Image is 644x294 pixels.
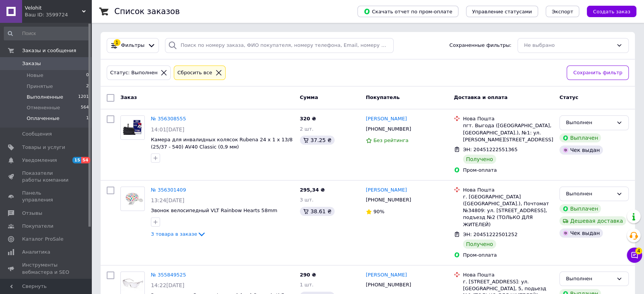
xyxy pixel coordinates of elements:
[22,210,42,217] span: Отзывы
[559,145,603,155] div: Чек выдан
[151,137,293,150] a: Камера для инвалидных колясок Rubena 24 x 1 x 13/8 (25/37 - 540) AV40 Classic (0,9 мм)
[559,216,626,225] div: Дешевая доставка
[366,94,400,100] span: Покупатель
[366,115,407,123] a: [PERSON_NAME]
[22,157,57,164] span: Уведомления
[151,197,184,203] span: 13:24[DATE]
[300,94,318,100] span: Сумма
[121,42,145,49] span: Фильтры
[587,6,636,17] button: Создать заказ
[463,155,496,164] div: Получено
[25,11,91,18] div: Ваш ID: 3599724
[573,69,622,77] span: Сохранить фильтр
[463,115,553,122] div: Нова Пошта
[22,236,63,243] span: Каталог ProSale
[463,193,553,228] div: г. [GEOGRAPHIC_DATA] ([GEOGRAPHIC_DATA].), Почтомат №34809: ул. [STREET_ADDRESS], подъезд №2 (ТОЛ...
[27,72,43,79] span: Новые
[22,47,76,54] span: Заказы и сообщения
[454,94,508,100] span: Доставка и оплата
[463,272,553,278] div: Нова Пошта
[463,147,517,152] span: ЭН: 20451222551365
[120,115,145,140] a: Фото товару
[22,249,50,256] span: Аналитика
[121,116,144,139] img: Фото товару
[559,133,601,142] div: Выплачен
[27,115,59,122] span: Оплаченные
[25,5,82,11] span: Velohit
[151,272,186,278] a: № 355849525
[463,252,553,259] div: Пром-оплата
[121,191,144,206] img: Фото товару
[22,144,65,151] span: Товары и услуги
[579,8,636,14] a: Создать заказ
[22,262,70,275] span: Инструменты вебмастера и SEO
[364,280,413,290] div: [PHONE_NUMBER]
[72,157,81,163] span: 15
[463,167,553,174] div: Пром-оплата
[364,195,413,205] div: [PHONE_NUMBER]
[27,104,60,111] span: Отмененные
[463,122,553,143] div: пгт. Выгода ([GEOGRAPHIC_DATA], [GEOGRAPHIC_DATA].), №1: ул. [PERSON_NAME][STREET_ADDRESS]
[449,42,511,49] span: Сохраненные фильтры:
[22,223,53,230] span: Покупатели
[466,6,538,17] button: Управление статусами
[86,72,89,79] span: 0
[566,275,613,283] div: Выполнен
[463,232,517,237] span: ЭН: 20451222501252
[120,94,137,100] span: Заказ
[366,272,407,279] a: [PERSON_NAME]
[559,228,603,238] div: Чек выдан
[176,69,213,77] div: Сбросить все
[81,104,89,111] span: 564
[86,115,89,122] span: 1
[300,282,314,288] span: 1 шт.
[114,7,180,16] h1: Список заказов
[151,126,184,133] span: 14:01[DATE]
[151,187,186,193] a: № 356301409
[109,69,159,77] div: Статус: Выполнен
[300,126,314,132] span: 2 шт.
[22,170,70,184] span: Показатели работы компании
[472,9,532,14] span: Управление статусами
[27,83,53,90] span: Принятые
[463,240,496,249] div: Получено
[151,231,197,237] span: 3 товара в заказе
[373,209,384,214] span: 90%
[566,119,613,127] div: Выполнен
[567,66,629,80] button: Сохранить фильтр
[22,190,70,203] span: Панель управления
[120,187,145,211] a: Фото товару
[524,42,613,50] div: Не выбрано
[27,94,63,101] span: Выполненные
[593,9,630,14] span: Создать заказ
[373,137,409,143] span: Без рейтинга
[635,248,642,254] span: 4
[300,272,316,278] span: 290 ₴
[566,190,613,198] div: Выполнен
[364,8,452,15] span: Скачать отчет по пром-оплате
[559,94,578,100] span: Статус
[463,187,553,193] div: Нова Пошта
[22,131,52,137] span: Сообщения
[357,6,458,17] button: Скачать отчет по пром-оплате
[165,38,394,53] input: Поиск по номеру заказа, ФИО покупателя, номеру телефона, Email, номеру накладной
[151,208,277,213] a: Звонок велосипедный VLT Rainbow Hearts 58mm
[151,116,186,121] a: № 356308555
[86,83,89,90] span: 2
[552,9,573,14] span: Экспорт
[4,27,90,40] input: Поиск
[151,282,184,288] span: 14:22[DATE]
[81,157,90,163] span: 54
[78,94,89,101] span: 1201
[300,187,325,193] span: 295,34 ₴
[546,6,579,17] button: Экспорт
[559,204,601,213] div: Выплачен
[114,39,120,46] div: 1
[366,187,407,194] a: [PERSON_NAME]
[300,136,335,145] div: 37.25 ₴
[121,277,144,290] img: Фото товару
[300,116,316,121] span: 320 ₴
[627,248,642,263] button: Чат с покупателем4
